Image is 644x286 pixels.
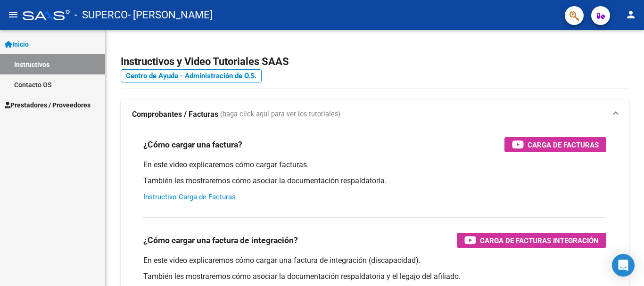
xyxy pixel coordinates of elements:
span: Carga de Facturas Integración [480,235,599,246]
h3: ¿Cómo cargar una factura? [143,138,242,151]
mat-expansion-panel-header: Comprobantes / Facturas (haga click aquí para ver los tutoriales) [121,99,629,130]
strong: Comprobantes / Facturas [132,109,218,120]
span: Prestadores / Proveedores [5,100,91,110]
span: Inicio [5,39,29,49]
span: (haga click aquí para ver los tutoriales) [220,109,340,120]
a: Instructivo Carga de Facturas [143,193,236,201]
mat-icon: menu [8,9,19,20]
button: Carga de Facturas Integración [457,233,606,248]
p: También les mostraremos cómo asociar la documentación respaldatoria. [143,176,606,186]
button: Carga de Facturas [504,137,606,152]
p: También les mostraremos cómo asociar la documentación respaldatoria y el legajo del afiliado. [143,271,606,282]
a: Centro de Ayuda - Administración de O.S. [121,69,262,82]
p: En este video explicaremos cómo cargar una factura de integración (discapacidad). [143,255,606,266]
h3: ¿Cómo cargar una factura de integración? [143,234,298,247]
div: Open Intercom Messenger [612,254,635,277]
h2: Instructivos y Video Tutoriales SAAS [121,53,629,71]
span: Carga de Facturas [528,139,599,151]
span: - SUPERCO [74,5,128,25]
mat-icon: person [625,9,636,20]
p: En este video explicaremos cómo cargar facturas. [143,160,606,170]
span: - [PERSON_NAME] [128,5,213,25]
